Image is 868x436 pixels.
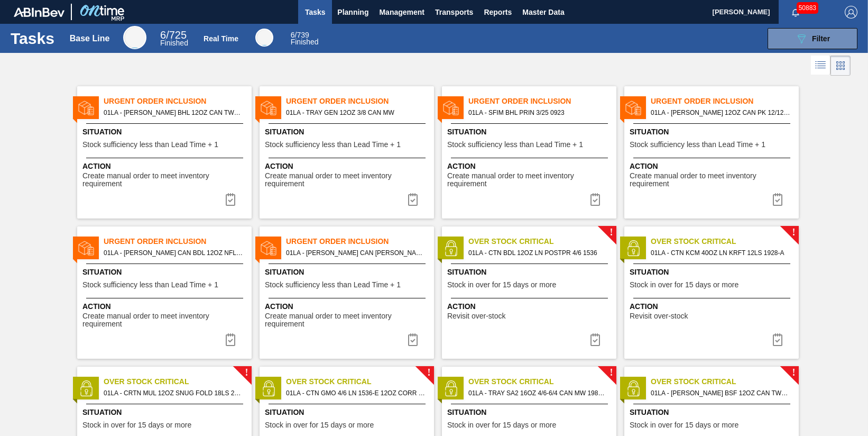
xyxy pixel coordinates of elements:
div: List Vision [811,56,830,76]
span: 01LA - SFIM BHL PRIN 3/25 0923 [468,107,608,119]
span: ! [610,229,613,237]
span: 01LA - CTN GMO 4/6 LN 1536-E 12OZ CORR 0823 NU [286,387,426,399]
span: Urgent Order Inclusion [286,236,434,247]
div: Complete task: 7004842 [765,189,790,210]
img: Logout [845,6,857,19]
span: Planning [337,6,368,19]
span: Over Stock Critical [468,236,616,247]
img: status [625,100,641,116]
div: Complete task: 7004841 [583,189,608,210]
div: Complete task: 7004881 [400,329,426,350]
span: ! [792,369,795,377]
img: status [261,240,276,256]
span: Stock in over for 15 days or more [265,421,374,429]
img: icon-task complete [224,333,237,346]
span: Over Stock Critical [104,376,252,387]
div: Complete task: 7004801 [218,189,243,210]
img: status [78,100,94,116]
span: Situation [447,267,614,278]
button: icon-task complete [400,189,426,210]
img: icon-task complete [224,193,237,206]
img: status [443,380,459,396]
div: Real Time [291,32,319,46]
span: Action [82,301,249,312]
span: Stock sufficiency less than Lead Time + 1 [82,281,218,289]
span: 01LA - CRTN MUL 12OZ SNUG FOLD 18LS 2146-A AQUEOUS COATING [104,387,243,399]
img: status [78,240,94,256]
span: Action [630,161,796,172]
button: icon-task complete [765,329,790,350]
img: status [443,100,459,116]
span: Over Stock Critical [468,376,616,387]
img: icon-task complete [407,193,419,206]
span: Over Stock Critical [286,376,434,387]
img: status [78,380,94,396]
span: Situation [630,407,796,418]
span: Action [447,161,614,172]
button: Notifications [779,5,812,20]
div: Complete task: 7004878 [218,329,243,350]
span: 01LA - CARR CAN BDL 12OZ NFLS CAN PK 36/12 CAN [104,247,243,259]
span: Action [82,161,249,172]
span: Stock in over for 15 days or more [82,421,191,429]
span: Situation [447,126,614,138]
button: icon-task complete [218,329,243,350]
span: Create manual order to meet inventory requirement [82,312,249,329]
span: 01LA - TRAY GEN 12OZ 3/8 CAN MW [286,107,426,119]
img: icon-task complete [407,333,419,346]
span: Situation [265,267,431,278]
img: status [625,380,641,396]
button: icon-task complete [218,189,243,210]
span: Urgent Order Inclusion [104,96,252,107]
span: Situation [265,407,431,418]
span: Urgent Order Inclusion [651,96,799,107]
span: Create manual order to meet inventory requirement [630,172,796,188]
span: Finished [291,38,319,46]
span: Over Stock Critical [651,376,799,387]
div: Base Line [123,26,146,49]
span: 01LA - CARR CAN BUD 12OZ HOLIDAY TWNSTK 36/12 [286,247,426,259]
span: Transports [435,6,473,19]
span: ! [792,229,795,237]
div: Real Time [204,34,238,43]
span: Master Data [522,6,564,19]
span: ! [245,369,248,377]
span: 6 [160,29,166,41]
span: Urgent Order Inclusion [104,236,252,247]
button: Filter [768,28,857,49]
span: Situation [82,407,249,418]
span: 01LA - CARR BUD 12OZ CAN PK 12/12 MILITARY PROMO [651,107,790,119]
span: / 725 [160,29,187,41]
span: 01LA - CARR BHL 12OZ CAN TWNSTK 30/12 CAN CAN OUTDOOR PROMO [104,107,243,119]
span: Management [379,6,424,19]
span: Stock in over for 15 days or more [447,281,556,289]
span: Action [447,301,614,312]
img: status [261,100,276,116]
div: Complete task: 7004830 [400,189,426,210]
span: Urgent Order Inclusion [286,96,434,107]
img: status [443,240,459,256]
span: Situation [630,267,796,278]
div: Base Line [160,31,188,47]
span: 01LA - CARR BSF 12OZ CAN TWNSTK 30/12 CAN AQUEOUS [651,387,790,399]
div: Card Vision [830,56,851,76]
button: icon-task complete [400,329,426,350]
button: icon-task complete [583,329,608,350]
span: 01LA - CTN BDL 12OZ LN POSTPR 4/6 1536 [468,247,608,259]
div: Real Time [255,29,273,47]
span: Stock sufficiency less than Lead Time + 1 [82,141,218,149]
span: Finished [160,39,188,47]
span: Stock sufficiency less than Lead Time + 1 [265,281,401,289]
button: icon-task complete [765,189,790,210]
span: Situation [265,126,431,138]
span: Stock sufficiency less than Lead Time + 1 [447,141,583,149]
span: Over Stock Critical [651,236,799,247]
div: Complete task: 7004139 [583,329,608,350]
span: Situation [630,126,796,138]
span: Situation [82,267,249,278]
span: / 739 [291,31,309,39]
span: Situation [82,126,249,138]
span: Create manual order to meet inventory requirement [82,172,249,188]
span: Revisit over-stock [447,312,505,320]
img: status [261,380,276,396]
